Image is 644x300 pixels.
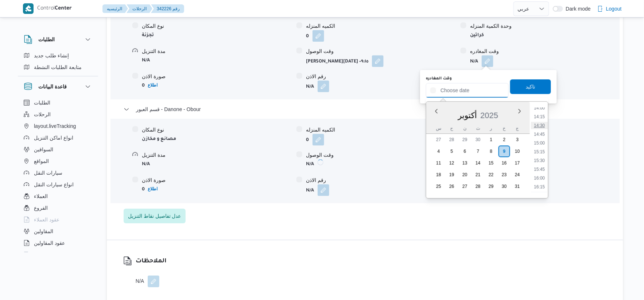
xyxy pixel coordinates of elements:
div: نوع المكان [142,126,291,134]
b: N/A [470,59,478,64]
b: N/A [306,188,314,193]
div: day-17 [512,157,523,169]
button: الطلبات [21,97,95,109]
span: متابعة الطلبات النشطة [34,63,82,72]
label: وقت المغادره [426,76,452,81]
span: العملاء [34,192,48,201]
div: day-10 [512,145,523,157]
div: وقت المغادره [470,48,619,55]
button: تاكيد [510,79,551,94]
button: الرحلات [127,4,152,13]
b: N/A [142,58,150,63]
span: 2025 [481,111,498,120]
div: day-6 [459,145,471,157]
span: الرحلات [34,110,51,119]
button: الرئيسيه [102,4,128,13]
div: day-22 [485,169,497,181]
li: 16:15 [531,183,548,190]
span: المقاولين [34,227,53,236]
b: 0 [142,83,145,88]
b: تجزئة [142,33,154,38]
b: 0 [306,138,309,143]
span: تاكيد [526,82,535,91]
div: ر [485,123,497,133]
div: day-25 [433,181,445,192]
li: 14:45 [531,130,548,138]
div: day-16 [498,157,510,169]
b: N/A [142,162,150,167]
div: day-31 [512,181,523,192]
div: س [433,123,445,133]
h3: الطلبات [38,35,55,44]
img: X8yXhbKr1z7QwAAAABJRU5ErkJggg== [23,3,34,14]
div: day-27 [459,181,471,192]
div: day-1 [485,134,497,145]
div: day-21 [472,169,484,181]
div: N/A [136,276,167,287]
div: day-30 [498,181,510,192]
li: 15:15 [531,148,548,155]
span: انواع اماكن التنزيل [34,133,73,142]
b: 0 [142,187,145,192]
b: اطلاع [148,83,158,88]
button: انواع سيارات النقل [21,179,95,190]
button: المقاولين [21,225,95,237]
b: N/A [306,162,314,167]
div: day-28 [472,181,484,192]
button: الطلبات [24,35,92,44]
li: 14:30 [531,122,548,129]
div: مدة التنزيل [142,48,291,55]
h3: الملاحظات [136,257,167,266]
div: day-9 [498,145,510,157]
div: الكميه المنزله [306,126,455,134]
div: Button. Open the year selector. 2025 is currently selected. [480,110,499,120]
span: المواقع [34,157,49,166]
span: Logout [606,4,622,13]
div: day-29 [485,181,497,192]
span: إنشاء طلب جديد [34,51,69,60]
button: اطلاع [145,185,160,193]
div: قاعدة البيانات [18,97,98,255]
button: انواع اماكن التنزيل [21,132,95,144]
button: عدل تفاصيل نقاط التنزيل [124,209,186,223]
button: السواقين [21,144,95,155]
b: 0 [306,34,309,39]
b: [PERSON_NAME][DATE] ٠٩:١٥ [306,59,368,64]
div: day-28 [446,134,458,145]
li: 15:30 [531,157,548,164]
div: day-5 [446,145,458,157]
button: الفروع [21,202,95,214]
li: 14:15 [531,113,548,120]
div: Button. Open the month selector. أكتوبر is currently selected. [458,110,477,120]
li: 15:45 [531,166,548,173]
div: day-23 [498,169,510,181]
div: ج [512,123,523,133]
button: متابعة الطلبات النشطة [21,61,95,73]
div: day-19 [446,169,458,181]
span: اجهزة التليفون [34,250,64,259]
span: أكتوبر [458,111,477,120]
div: رقم الاذن [306,176,455,184]
div: day-29 [459,134,471,145]
div: صورة الاذن [142,73,291,80]
span: layout.liveTracking [34,122,76,130]
div: day-18 [433,169,445,181]
li: 15:00 [531,139,548,147]
div: الكميه المنزله [306,22,455,30]
div: day-2 [498,134,510,145]
div: وقت الوصول [306,151,455,159]
div: ث [472,123,484,133]
div: day-12 [446,157,458,169]
div: day-4 [433,145,445,157]
span: عقود المقاولين [34,239,65,247]
li: 16:00 [531,174,548,182]
div: ح [446,123,458,133]
button: قسم العبور - Danone - Obour [124,105,607,114]
div: day-26 [446,181,458,192]
div: نوع المكان [142,22,291,30]
div: الطلبات [18,50,98,76]
span: السواقين [34,145,53,154]
button: عقود العملاء [21,214,95,225]
div: month-٢٠٢٥-١٠ [432,134,524,192]
b: اطلاع [148,186,158,191]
